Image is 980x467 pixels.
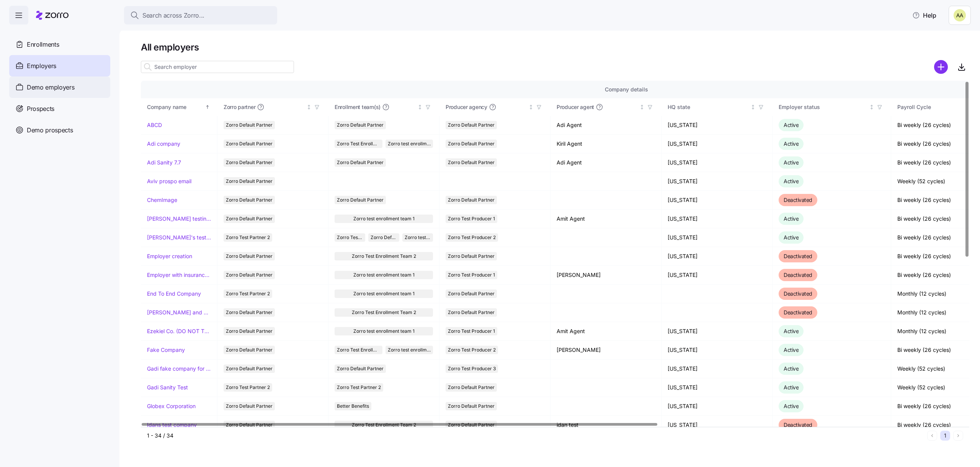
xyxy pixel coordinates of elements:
td: [US_STATE] [661,153,773,172]
span: Active [784,215,799,222]
span: Zorro Test Producer 2 [448,233,496,242]
span: Zorro test enrollment team 1 [405,233,431,242]
td: [PERSON_NAME] [550,341,661,360]
div: Employer status [779,103,867,111]
button: Help [906,8,942,23]
div: Not sorted [417,104,423,110]
th: Producer agencyNot sorted [439,98,550,116]
span: Zorro Default Partner [226,252,273,260]
img: 69dbe272839496de7880a03cd36c60c1 [954,9,966,21]
td: Adi Agent [550,153,661,172]
span: Deactivated [784,272,812,278]
div: Company name [147,103,204,111]
a: Demo employers [9,76,110,98]
td: [PERSON_NAME] [550,266,661,285]
span: Active [784,365,799,372]
span: Zorro Test Enrollment Team 2 [337,233,363,242]
a: Employer with insurance problems [147,271,211,279]
span: Zorro Default Partner [448,196,495,204]
a: Aviv prospo email [147,177,191,185]
td: Amit Agent [550,322,661,341]
td: Adi Agent [550,116,661,135]
div: Payroll Cycle [897,103,978,111]
span: Zorro Default Partner [371,233,397,242]
span: Zorro Default Partner [337,196,384,204]
td: [US_STATE] [661,135,773,153]
a: Employers [9,55,110,76]
span: Zorro Default Partner [226,308,273,317]
a: Ezekiel Co. (DO NOT TOUCH) [147,327,211,335]
div: Sorted ascending [205,104,210,110]
span: Zorro Default Partner [337,364,384,373]
span: Zorro Default Partner [448,308,495,317]
span: Demo prospects [27,125,73,135]
span: Active [784,178,799,184]
h1: All employers [141,41,969,53]
a: Idans test company [147,421,197,429]
span: Zorro Test Producer 1 [448,327,495,335]
span: Active [784,403,799,409]
svg: add icon [934,60,948,74]
span: Zorro Test Producer 3 [448,364,496,373]
button: Next page [953,431,963,441]
span: Deactivated [784,309,812,316]
a: Prospects [9,98,110,119]
button: 1 [940,431,950,441]
td: [US_STATE] [661,116,773,135]
span: Zorro Default Partner [448,158,495,167]
span: Zorro Test Partner 2 [226,290,270,298]
span: Zorro Test Producer 2 [448,346,496,354]
div: HQ state [668,103,749,111]
span: Zorro Default Partner [226,140,273,148]
span: Zorro Default Partner [337,158,384,167]
span: Active [784,384,799,391]
td: [US_STATE] [661,378,773,397]
span: Zorro Default Partner [226,196,273,204]
td: [US_STATE] [661,322,773,341]
button: Previous page [927,431,937,441]
input: Search employer [141,61,294,73]
div: Not sorted [639,104,645,110]
span: Active [784,234,799,241]
td: [US_STATE] [661,172,773,191]
a: ABCD [147,121,162,129]
a: Adi company [147,140,180,148]
span: Active [784,159,799,166]
span: Zorro Default Partner [226,421,273,429]
a: [PERSON_NAME] and ChemImage [147,309,211,316]
span: Zorro Default Partner [448,383,495,392]
span: Better Benefits [337,402,369,410]
span: Search across Zorro... [142,11,204,20]
span: Zorro Default Partner [337,121,384,129]
span: Zorro Test Enrollment Team 2 [352,252,416,260]
div: Not sorted [869,104,874,110]
td: [US_STATE] [661,210,773,228]
span: Producer agency [446,103,487,111]
span: Deactivated [784,253,812,259]
td: [US_STATE] [661,341,773,360]
span: Zorro Default Partner [448,402,495,410]
span: Zorro Default Partner [226,402,273,410]
span: Zorro partner [224,103,255,111]
a: Globex Corporation [147,402,196,410]
span: Employers [27,61,56,71]
span: Enrollment team(s) [335,103,381,111]
a: ChemImage [147,196,177,204]
a: [PERSON_NAME]'s test account [147,234,211,241]
div: Not sorted [750,104,756,110]
span: Help [912,11,936,20]
span: Prospects [27,104,54,114]
div: Not sorted [306,104,312,110]
span: Zorro Test Producer 1 [448,271,495,279]
span: Zorro Default Partner [226,177,273,185]
td: idan test [550,416,661,434]
a: Fake Company [147,346,185,354]
span: Zorro Default Partner [448,140,495,148]
td: [US_STATE] [661,397,773,416]
a: Adi Sanity 7.7 [147,159,181,166]
span: Zorro Test Producer 1 [448,215,495,223]
th: Zorro partnerNot sorted [217,98,328,116]
th: Producer agentNot sorted [550,98,661,116]
span: Zorro Default Partner [448,290,495,298]
span: Zorro test enrollment team 1 [353,327,415,335]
